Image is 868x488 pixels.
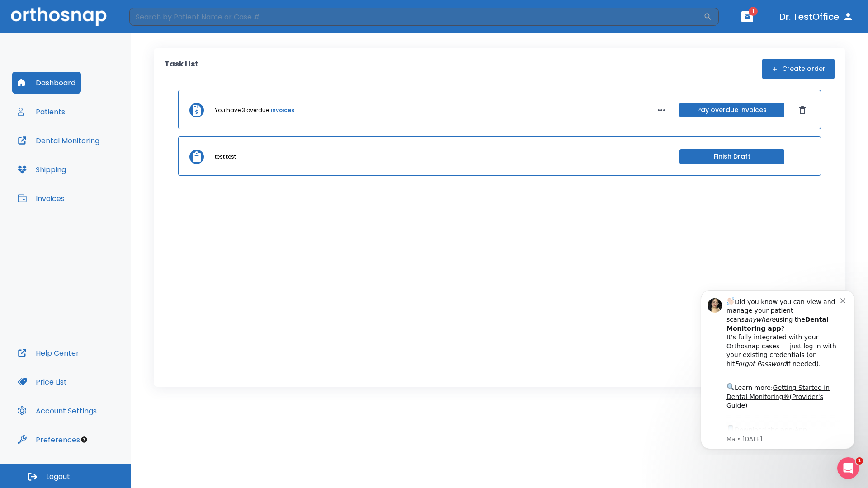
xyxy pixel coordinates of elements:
[46,472,70,482] span: Logout
[11,7,107,26] img: Orthosnap
[129,8,703,26] input: Search by Patient Name or Case #
[12,72,81,94] button: Dashboard
[776,9,857,25] button: Dr. TestOffice
[12,429,85,450] button: Preferences
[215,106,269,114] p: You have 3 overdue
[679,149,784,164] button: Finish Draft
[271,106,294,114] a: invoices
[12,159,71,180] button: Shipping
[12,188,70,209] button: Invoices
[12,130,105,151] button: Dental Monitoring
[80,436,88,444] div: Tooltip anchor
[856,457,863,465] span: 1
[39,153,153,161] p: Message from Ma, sent 7w ago
[165,59,198,79] p: Task List
[687,282,868,455] iframe: Intercom notifications message
[679,103,784,117] button: Pay overdue invoices
[39,144,120,160] a: App Store
[39,142,153,188] div: Download the app: | ​ Let us know if you need help getting started!
[12,101,71,122] button: Patients
[749,7,758,16] span: 1
[12,371,72,393] button: Price List
[12,400,102,422] button: Account Settings
[215,153,236,161] p: test test
[837,457,859,479] iframe: Intercom live chat
[153,14,160,21] button: Dismiss notification
[762,59,835,79] button: Create order
[12,342,85,364] button: Help Center
[795,103,810,117] button: Dismiss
